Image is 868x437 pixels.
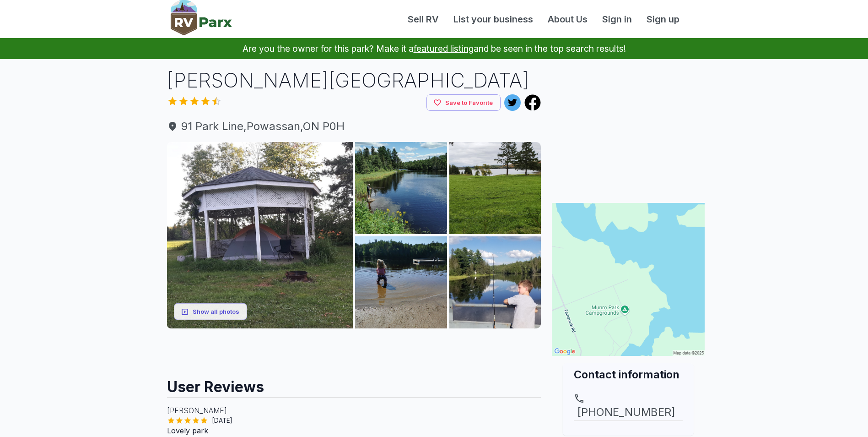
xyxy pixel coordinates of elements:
[167,118,541,135] a: 91 Park Line,Powassan,ON P0H
[449,142,541,234] img: AAcXr8pYsW-sTPmcHTi_BC7uENtsxs4zuiYVxfxc2Y6AjiZu_afw5nvQrU0W1d5T13thcknWz90R4AEe9G3uvcsvGJu24kY2F...
[414,43,474,54] a: featured listing
[355,236,447,328] img: AAcXr8qc8ddTdfZcfAPurGHIa3ARvVREDDHeK5ePuyeQfzINedXmaHFje68lDmKoFTk82sM8LGSIRqaxmIFLREkeksJogkvGX...
[174,303,247,320] button: Show all photos
[167,405,541,416] p: [PERSON_NAME]
[208,416,236,425] span: [DATE]
[639,12,687,26] a: Sign up
[167,66,541,94] h1: [PERSON_NAME][GEOGRAPHIC_DATA]
[355,142,447,234] img: AAcXr8rlaWU6yy8NzGsRUVwBgQnrak2zAq69_tXRp34QhNdV4wKUhR_NpAVil6frA0ZH-B8Ymdchsvt9i-jiAMFUBljv3ji3O...
[552,66,705,181] iframe: Advertisement
[167,370,541,397] h2: User Reviews
[167,328,541,370] iframe: Advertisement
[574,393,683,421] a: [PHONE_NUMBER]
[11,38,857,59] p: Are you the owner for this park? Make it a and be seen in the top search results!
[167,118,541,135] span: 91 Park Line , Powassan , ON P0H
[574,367,683,382] h2: Contact information
[449,236,541,328] img: AAcXr8pxdiP74tNMK9zC4jyospGPATP0Zw9rNwikYzjxZE0lliH_PlAmOuBowAP3SYIIMAQ6sLm4UzdFjD6f74J-i2XIL-exL...
[167,425,541,436] p: Lovely park
[540,12,595,26] a: About Us
[400,12,446,26] a: Sell RV
[446,12,540,26] a: List your business
[426,94,501,111] button: Save to Favorite
[167,142,353,328] img: AAcXr8ojM_6qQyBH8i8DaMvpLcWGpWkwR4MR4UEnJa6L5KWm7kTMifvD14NrkV1Y9lQH0ycOHSHd2gIZQiUIL77GD-yLBZ7Zj...
[595,12,639,26] a: Sign in
[552,203,705,356] img: Map for Munro Park Campgrounds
